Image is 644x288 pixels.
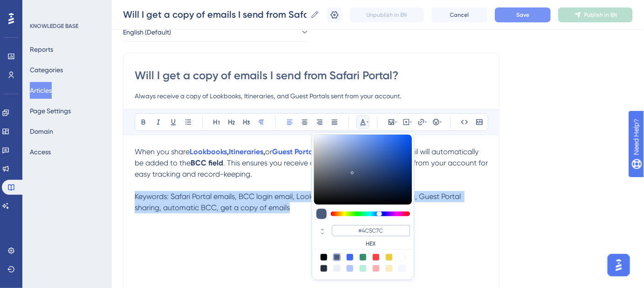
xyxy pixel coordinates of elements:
button: Articles [30,82,52,99]
span: Cancel [450,11,469,19]
button: Publish in EN [558,7,633,22]
div: KNOWLEDGE BASE [30,22,78,30]
button: Domain [30,123,53,140]
strong: , [263,147,265,156]
button: Unpublish in EN [349,7,424,22]
span: When you share [135,147,190,156]
button: English (Default) [123,23,309,41]
input: Article Name [123,8,307,21]
button: Reports [30,41,53,58]
span: Unpublish in EN [367,11,407,19]
label: HEX [332,240,410,247]
strong: BCC field [191,158,223,167]
button: Cancel [432,7,487,22]
strong: , [227,147,229,156]
span: Keywords: Safari Portal emails, BCC login email, Lookbook sharing, Itinerary sharing, Guest Porta... [135,192,463,212]
span: Need Help? [22,2,58,14]
input: Article Title [135,68,488,83]
button: Page Settings [30,103,71,119]
span: or [265,147,272,156]
button: Access [30,144,51,160]
button: Save [495,7,551,22]
a: Itineraries [229,147,263,156]
span: Save [516,11,529,19]
input: Article Description [135,90,488,102]
iframe: UserGuiding AI Assistant Launcher [605,251,633,279]
span: Publish in EN [584,11,617,19]
a: Guest Portals [272,147,318,156]
button: Categories [30,62,63,78]
a: Lookbooks [190,147,227,156]
span: English (Default) [123,27,171,38]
